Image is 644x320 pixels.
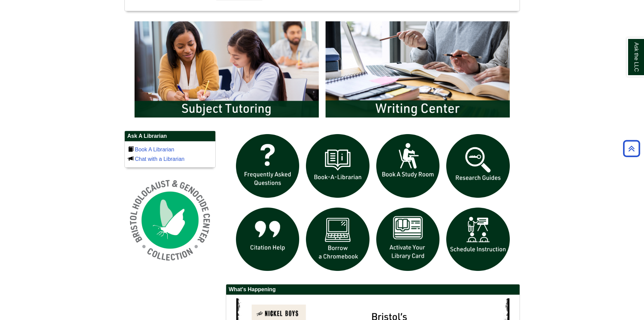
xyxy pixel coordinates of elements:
[373,131,443,201] img: book a study room icon links to book a study room web page
[135,147,174,152] a: Book A Librarian
[443,131,513,201] img: Research Guides icon links to research guides web page
[131,18,322,121] img: Subject Tutoring Information
[373,204,443,275] img: activate Library Card icon links to form to activate student ID into library card
[131,18,513,124] div: slideshow
[135,156,185,162] a: Chat with a Librarian
[621,144,642,153] a: Back to Top
[443,204,513,275] img: For faculty. Schedule Library Instruction icon links to form.
[233,131,303,201] img: frequently asked questions
[233,131,513,277] div: slideshow
[233,204,303,275] img: citation help icon links to citation help guide page
[303,131,373,201] img: Book a Librarian icon links to book a librarian web page
[303,204,373,275] img: Borrow a chromebook icon links to the borrow a chromebook web page
[226,284,520,295] h2: What's Happening
[125,131,215,142] h2: Ask A Librarian
[124,174,216,266] img: Holocaust and Genocide Collection
[322,18,513,121] img: Writing Center Information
